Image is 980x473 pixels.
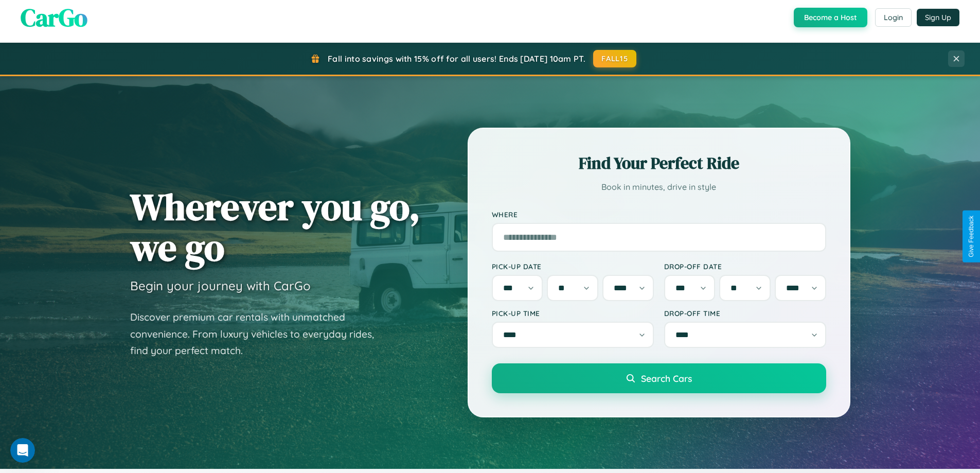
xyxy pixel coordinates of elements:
label: Pick-up Time [492,309,654,318]
button: Search Cars [492,363,826,393]
iframe: Intercom live chat [10,438,35,463]
p: Discover premium car rentals with unmatched convenience. From luxury vehicles to everyday rides, ... [130,309,387,359]
div: Give Feedback [968,216,975,257]
label: Pick-up Date [492,262,654,271]
button: FALL15 [593,50,636,67]
button: Sign Up [917,9,959,26]
h1: Wherever you go, we go [130,186,420,268]
span: Fall into savings with 15% off for all users! Ends [DATE] 10am PT. [328,54,585,64]
p: Book in minutes, drive in style [492,180,826,195]
span: Search Cars [641,373,692,384]
button: Login [875,8,912,27]
label: Drop-off Time [664,309,826,318]
h2: Find Your Perfect Ride [492,152,826,174]
label: Drop-off Date [664,262,826,271]
label: Where [492,210,826,219]
button: Become a Host [794,8,867,27]
span: CarGo [21,1,87,34]
h3: Begin your journey with CarGo [130,278,311,293]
